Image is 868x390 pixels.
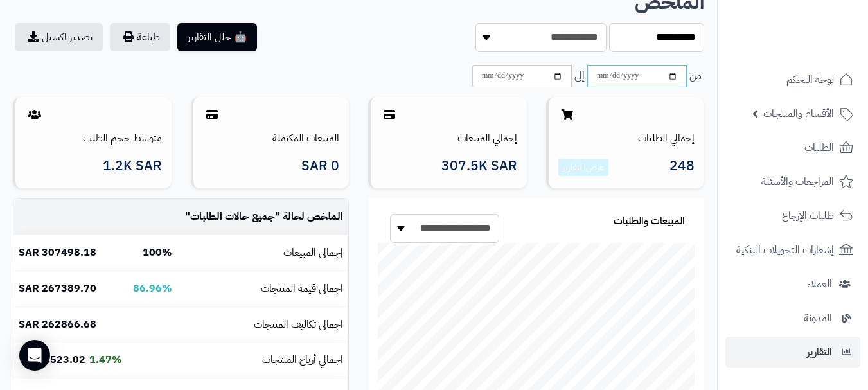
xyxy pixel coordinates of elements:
[725,64,860,95] a: لوحة التحكم
[781,33,856,60] img: logo-2.png
[782,207,834,225] span: طلبات الإرجاع
[89,352,122,368] b: 1.47%
[15,23,103,51] a: تصدير اكسيل
[725,337,860,368] a: التقارير
[177,235,348,270] td: إجمالي المبيعات
[736,241,834,259] span: إشعارات التحويلات البنكية
[807,343,832,361] span: التقارير
[689,69,702,84] span: من
[103,159,162,173] span: 1.2K SAR
[761,173,834,191] span: المراجعات والأسئلة
[177,199,348,235] td: الملخص لحالة " "
[786,71,834,89] span: لوحة التحكم
[272,130,339,146] a: المبيعات المكتملة
[143,245,172,260] b: 100%
[177,342,348,378] td: اجمالي أرباح المنتجات
[177,23,257,51] button: 🤖 حلل التقارير
[19,340,50,371] div: Open Intercom Messenger
[804,309,832,327] span: المدونة
[441,159,517,173] span: 307.5K SAR
[725,235,860,265] a: إشعارات التحويلات البنكية
[19,245,96,260] b: 307498.18 SAR
[725,200,860,231] a: طلبات الإرجاع
[177,307,348,342] td: اجمالي تكاليف المنتجات
[19,317,96,332] b: 262866.68 SAR
[614,216,685,227] h3: المبيعات والطلبات
[133,281,172,296] b: 86.96%
[804,139,834,157] span: الطلبات
[725,303,860,333] a: المدونة
[13,342,127,378] td: -
[725,132,860,163] a: الطلبات
[725,269,860,299] a: العملاء
[563,161,604,174] a: عرض التقارير
[301,159,339,173] span: 0 SAR
[638,130,695,146] a: إجمالي الطلبات
[457,130,517,146] a: إجمالي المبيعات
[669,159,695,177] span: 248
[83,130,162,146] a: متوسط حجم الطلب
[21,352,85,368] b: 4523.02 SAR
[190,209,275,224] span: جميع حالات الطلبات
[177,271,348,306] td: اجمالي قيمة المنتجات
[763,105,834,123] span: الأقسام والمنتجات
[574,69,585,84] span: إلى
[725,166,860,197] a: المراجعات والأسئلة
[110,23,170,51] button: طباعة
[807,275,832,293] span: العملاء
[19,281,96,296] b: 267389.70 SAR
